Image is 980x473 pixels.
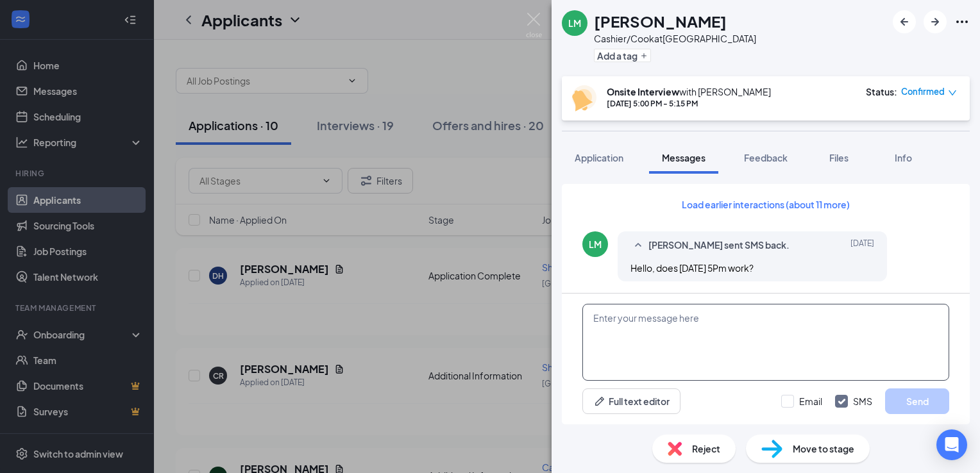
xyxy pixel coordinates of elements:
div: Open Intercom Messenger [936,429,967,460]
span: Application [575,152,623,163]
span: Files [829,152,849,163]
svg: ArrowLeftNew [897,14,912,29]
span: Move to stage [793,442,854,456]
div: Cashier/Cook at [GEOGRAPHIC_DATA] [594,32,756,45]
div: Status : [866,85,897,98]
span: Confirmed [901,85,945,98]
span: Feedback [744,152,788,163]
span: [PERSON_NAME] sent SMS back. [648,238,790,253]
button: ArrowLeftNew [893,10,916,33]
span: Reject [692,442,720,456]
button: PlusAdd a tag [594,49,651,62]
span: [DATE] [850,238,874,253]
div: with [PERSON_NAME] [607,85,771,98]
svg: ArrowRight [927,14,943,29]
span: Hello, does [DATE] 5Pm work? [630,262,754,274]
div: LM [589,238,602,251]
svg: Plus [640,52,648,60]
b: Onsite Interview [607,86,679,97]
svg: Ellipses [954,14,970,29]
button: Send [885,388,949,414]
svg: SmallChevronUp [630,238,646,253]
h1: [PERSON_NAME] [594,10,727,32]
span: Messages [662,152,705,163]
button: ArrowRight [924,10,947,33]
span: Info [895,152,912,163]
button: Full text editorPen [582,388,680,414]
span: down [948,88,957,97]
button: Load earlier interactions (about 11 more) [671,194,861,215]
div: LM [568,17,581,29]
div: [DATE] 5:00 PM - 5:15 PM [607,98,771,109]
svg: Pen [593,395,606,408]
